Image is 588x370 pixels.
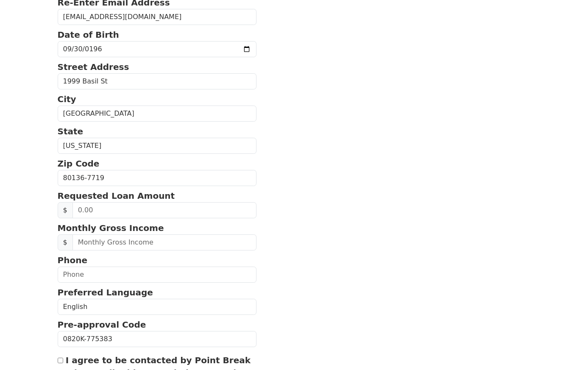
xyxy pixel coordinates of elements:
[58,234,73,250] span: $
[58,9,257,25] input: Re-Enter Email Address
[58,331,257,347] input: Pre-approval Code
[58,320,146,330] strong: Pre-approval Code
[58,62,129,72] strong: Street Address
[72,234,257,250] input: Monthly Gross Income
[72,202,257,218] input: 0.00
[58,94,76,104] strong: City
[58,73,257,89] input: Street Address
[58,170,257,186] input: Zip Code
[58,106,257,122] input: City
[58,255,87,265] strong: Phone
[58,202,73,218] span: $
[58,287,153,298] strong: Preferred Language
[58,30,119,40] strong: Date of Birth
[58,267,257,283] input: Phone
[58,191,175,201] strong: Requested Loan Amount
[58,159,100,169] strong: Zip Code
[58,126,84,136] strong: State
[58,222,257,234] p: Monthly Gross Income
